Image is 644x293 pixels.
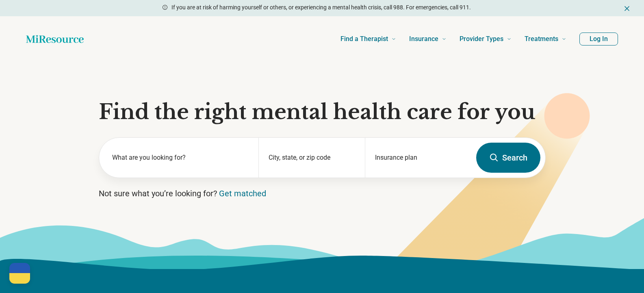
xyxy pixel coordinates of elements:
[26,31,84,47] a: Home page
[112,153,249,163] label: What are you looking for?
[525,23,566,55] a: Treatments
[99,188,546,199] p: Not sure what you’re looking for?
[219,189,266,198] a: Get matched
[171,3,471,12] p: If you are at risk of harming yourself or others, or experiencing a mental health crisis, call 98...
[579,33,618,46] button: Log In
[460,23,512,55] a: Provider Types
[525,33,558,45] span: Treatments
[340,23,396,55] a: Find a Therapist
[460,33,503,45] span: Provider Types
[99,100,546,124] h1: Find the right mental health care for you
[623,3,631,13] button: Dismiss
[476,143,540,173] button: Search
[409,33,438,45] span: Insurance
[409,23,447,55] a: Insurance
[340,33,388,45] span: Find a Therapist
